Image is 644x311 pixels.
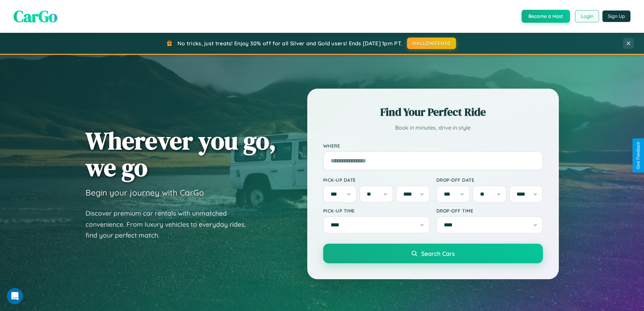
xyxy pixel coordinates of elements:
[323,244,543,263] button: Search Cars
[421,250,455,257] span: Search Cars
[436,208,543,214] label: Drop-off Time
[86,187,204,198] h3: Begin your journey with CarGo
[86,127,276,181] h1: Wherever you go, we go
[86,208,255,241] p: Discover premium car rentals with unmatched convenience. From luxury vehicles to everyday rides, ...
[323,105,543,119] h2: Find Your Perfect Ride
[436,177,543,183] label: Drop-off Date
[636,142,641,169] div: Give Feedback
[7,288,23,304] iframe: Intercom live chat
[602,10,630,22] button: Sign Up
[323,177,430,183] label: Pick-up Date
[522,10,570,23] button: Become a Host
[575,10,599,22] button: Login
[14,5,57,27] span: CarGo
[323,123,543,133] p: Book in minutes, drive in style
[323,208,430,214] label: Pick-up Time
[177,40,402,47] span: No tricks, just treats! Enjoy 30% off for all Silver and Gold users! Ends [DATE] 1pm PT.
[407,38,456,49] button: HALLOWEEN30
[323,143,543,149] label: Where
